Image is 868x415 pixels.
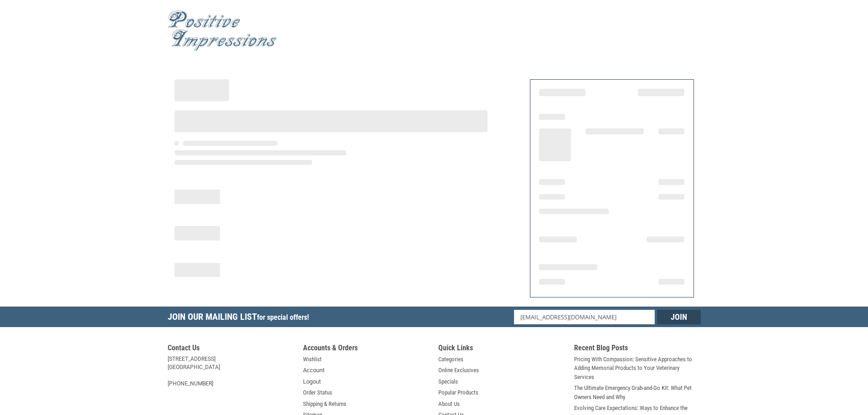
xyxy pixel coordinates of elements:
[438,355,463,364] a: Categories
[438,377,458,386] a: Specials
[303,366,324,375] a: Account
[168,307,313,330] h5: Join Our Mailing List
[257,313,309,322] span: for special offers!
[168,343,294,355] h5: Contact Us
[168,355,294,388] address: [STREET_ADDRESS] [GEOGRAPHIC_DATA] [PHONE_NUMBER]
[168,10,277,51] img: Positive Impressions
[574,355,701,382] a: Pricing With Compassion: Sensitive Approaches to Adding Memorial Products to Your Veterinary Serv...
[303,388,332,397] a: Order Status
[303,355,322,364] a: Wishlist
[303,377,321,386] a: Logout
[574,343,701,355] h5: Recent Blog Posts
[438,388,478,397] a: Popular Products
[438,343,565,355] h5: Quick Links
[657,310,701,324] input: Join
[574,384,701,401] a: The Ultimate Emergency Grab-and-Go Kit: What Pet Owners Need and Why
[303,400,346,409] a: Shipping & Returns
[438,366,479,375] a: Online Exclusives
[303,343,430,355] h5: Accounts & Orders
[514,310,655,324] input: Email
[438,400,460,409] a: About Us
